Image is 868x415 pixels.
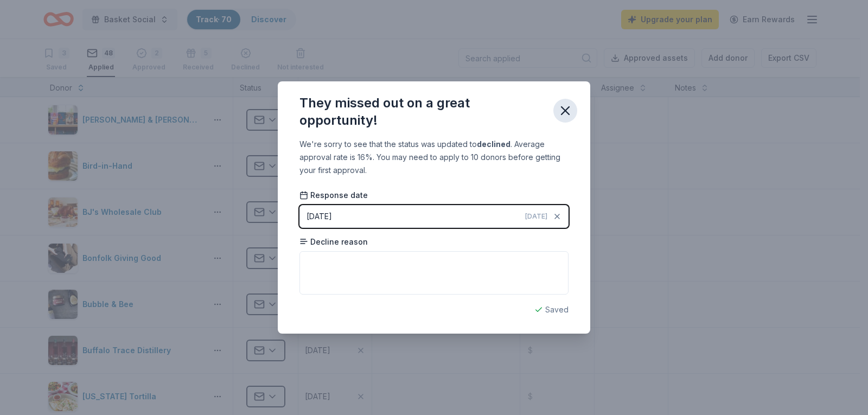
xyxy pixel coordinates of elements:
[299,190,368,201] span: Response date
[299,205,569,228] button: [DATE][DATE]
[299,94,545,129] div: They missed out on a great opportunity!
[299,237,368,247] span: Decline reason
[525,212,547,221] span: [DATE]
[477,139,510,149] b: declined
[299,138,569,177] div: We're sorry to see that the status was updated to . Average approval rate is 16%. You may need to...
[307,210,332,223] div: [DATE]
